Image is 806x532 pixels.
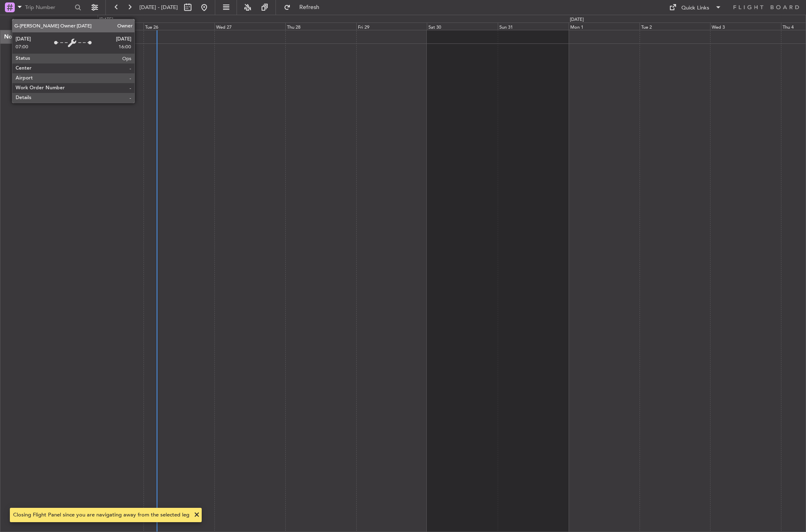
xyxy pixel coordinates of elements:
[292,5,327,10] span: Refresh
[25,1,72,14] input: Trip Number
[665,1,726,14] button: Quick Links
[427,23,498,30] div: Sat 30
[21,20,87,25] span: Only With Activity
[139,4,178,11] span: [DATE] - [DATE]
[9,16,89,29] button: Only With Activity
[681,4,709,12] div: Quick Links
[73,23,144,30] div: Mon 25
[640,23,710,30] div: Tue 2
[569,23,640,30] div: Mon 1
[710,23,781,30] div: Wed 3
[214,23,285,30] div: Wed 27
[143,23,214,30] div: Tue 26
[498,23,569,30] div: Sun 31
[285,23,356,30] div: Thu 28
[280,1,329,14] button: Refresh
[13,511,189,519] div: Closing Flight Panel since you are navigating away from the selected leg
[99,16,113,23] div: [DATE]
[570,16,584,23] div: [DATE]
[356,23,427,30] div: Fri 29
